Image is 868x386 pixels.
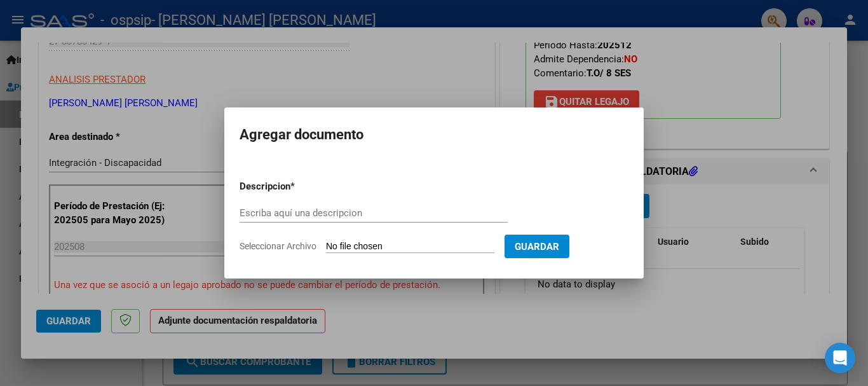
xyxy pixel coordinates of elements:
[505,235,569,258] button: Guardar
[240,123,628,147] h2: Agregar documento
[825,343,855,373] div: Open Intercom Messenger
[240,241,316,251] span: Seleccionar Archivo
[515,241,559,252] span: Guardar
[240,179,356,194] p: Descripcion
